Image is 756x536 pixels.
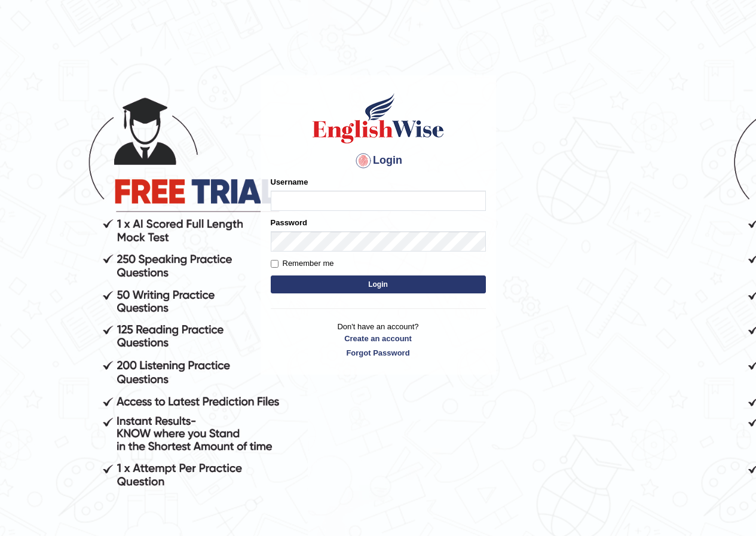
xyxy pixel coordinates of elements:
[271,260,278,268] input: Remember me
[271,258,334,269] label: Remember me
[271,347,486,359] a: Forgot Password
[271,321,486,358] p: Don't have an account?
[310,91,446,145] img: Logo of English Wise sign in for intelligent practice with AI
[271,176,308,188] label: Username
[271,275,486,293] button: Login
[271,217,307,228] label: Password
[271,151,486,170] h4: Login
[271,333,486,344] a: Create an account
